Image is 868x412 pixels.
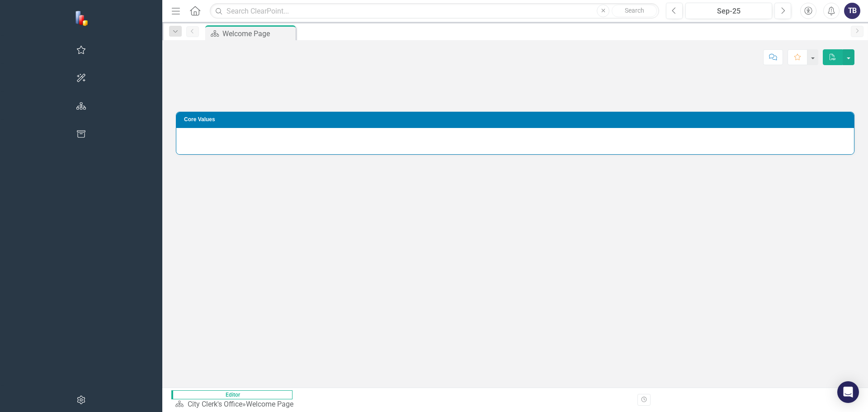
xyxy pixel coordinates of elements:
[188,400,242,408] a: City Clerk's Office
[837,381,859,403] div: Open Intercom Messenger
[210,3,659,19] input: Search ClearPoint...
[612,5,657,17] button: Search
[844,3,860,19] button: TB
[685,3,772,19] button: Sep-25
[689,6,769,17] div: Sep-25
[175,399,297,410] div: »
[184,117,849,123] h3: Core Values
[75,10,90,26] img: ClearPoint Strategy
[222,28,293,39] div: Welcome Page
[246,400,293,408] div: Welcome Page
[625,7,644,14] span: Search
[171,390,292,399] span: Editor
